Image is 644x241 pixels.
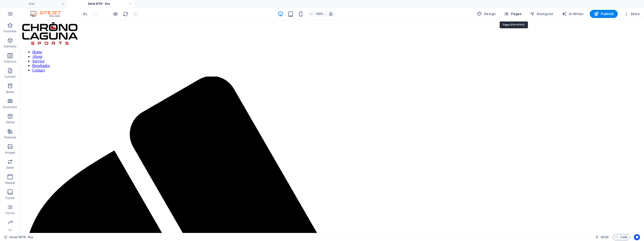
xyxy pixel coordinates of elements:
[308,11,326,17] button: 100%
[502,10,523,18] button: Pages
[622,10,642,18] button: More
[528,10,556,18] button: Navigator
[6,211,15,215] p: Forms
[3,226,17,230] p: Marketing
[82,11,88,17] i: Undo: Change pages (Ctrl+Z)
[504,11,521,16] span: Pages
[595,234,609,240] h6: Session time
[29,11,67,17] img: Editor Logo
[315,11,324,17] h6: 100%
[560,10,586,18] button: AI Writer
[475,10,498,18] div: Design (Ctrl+Alt+Y)
[5,75,16,79] p: Content
[4,135,16,139] p: Features
[3,105,17,109] p: Accordion
[530,11,554,16] span: Navigator
[329,12,333,16] i: On resize automatically adjust zoom level to fit chosen device.
[6,166,14,170] p: Slider
[5,151,15,155] p: Images
[4,234,33,240] a: Click to cancel selection. Double-click to open Pages
[594,11,614,16] span: Publish
[4,44,17,49] p: Elements
[123,11,128,17] i: Reload page
[624,11,640,16] span: More
[5,181,15,185] p: Header
[67,1,134,7] h4: Serial MTB - 8va
[4,29,16,33] p: Favorites
[6,120,15,124] p: Tables
[122,11,128,17] button: reload
[604,235,605,239] span: :
[590,10,618,18] button: Publish
[634,234,640,240] button: Usercentrics
[6,90,14,94] p: Boxes
[615,234,628,240] span: Code
[4,60,16,64] p: Columns
[82,11,88,17] button: undo
[613,234,630,240] button: Code
[477,11,496,16] span: Design
[6,196,15,200] p: Footer
[562,11,584,16] span: AI Writer
[601,234,608,240] span: 00 00
[112,11,118,17] button: Click here to leave preview mode and continue editing
[475,10,498,18] button: Design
